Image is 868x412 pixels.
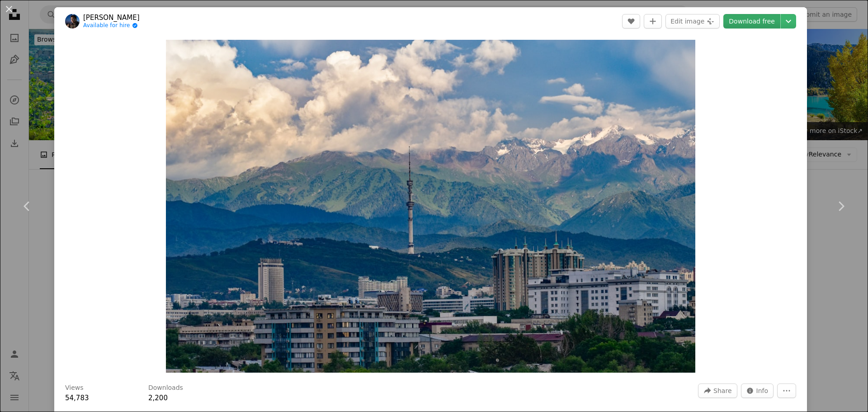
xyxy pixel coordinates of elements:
button: More Actions [777,384,796,398]
a: Next [814,163,868,250]
button: Edit image [665,14,720,28]
a: [PERSON_NAME] [83,13,140,22]
span: 2,200 [148,394,168,402]
button: Share this image [698,384,737,398]
span: Info [756,384,769,398]
img: Go to Ilyas Dautov's profile [65,14,80,28]
img: a city with a mountain in the background [166,40,695,373]
button: Choose download size [781,14,796,28]
span: 54,783 [65,394,89,402]
button: Stats about this image [741,384,774,398]
h3: Downloads [148,384,183,393]
button: Like [622,14,640,28]
button: Add to Collection [644,14,662,28]
a: Download free [723,14,780,28]
a: Available for hire [83,22,140,29]
span: Share [713,384,731,398]
button: Zoom in on this image [166,40,695,373]
h3: Views [65,384,84,393]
